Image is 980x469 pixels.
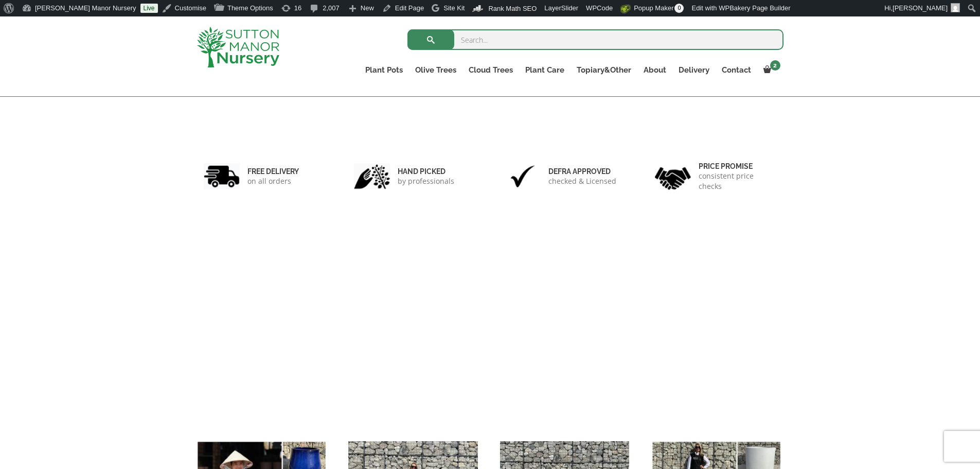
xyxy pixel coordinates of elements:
[354,163,390,189] img: 2.jpg
[770,60,780,71] span: 2
[247,167,299,176] h6: FREE DELIVERY
[359,63,409,77] a: Plant Pots
[674,4,684,13] span: 0
[398,176,454,186] p: by professionals
[204,163,240,189] img: 1.jpg
[407,29,783,50] input: Search...
[672,63,716,77] a: Delivery
[548,176,616,186] p: checked & Licensed
[699,171,777,192] p: consistent price checks
[571,63,637,77] a: Topiary&Other
[548,167,616,176] h6: Defra approved
[637,63,672,77] a: About
[140,4,158,13] a: Live
[197,27,279,67] img: logo
[488,5,537,12] span: Rank Math SEO
[655,161,691,192] img: 4.jpg
[757,63,783,77] a: 2
[462,63,519,77] a: Cloud Trees
[505,163,541,189] img: 3.jpg
[443,4,465,12] span: Site Kit
[893,4,948,12] span: [PERSON_NAME]
[699,162,777,171] h6: Price promise
[519,63,571,77] a: Plant Care
[409,63,462,77] a: Olive Trees
[716,63,757,77] a: Contact
[247,176,299,186] p: on all orders
[398,167,454,176] h6: hand picked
